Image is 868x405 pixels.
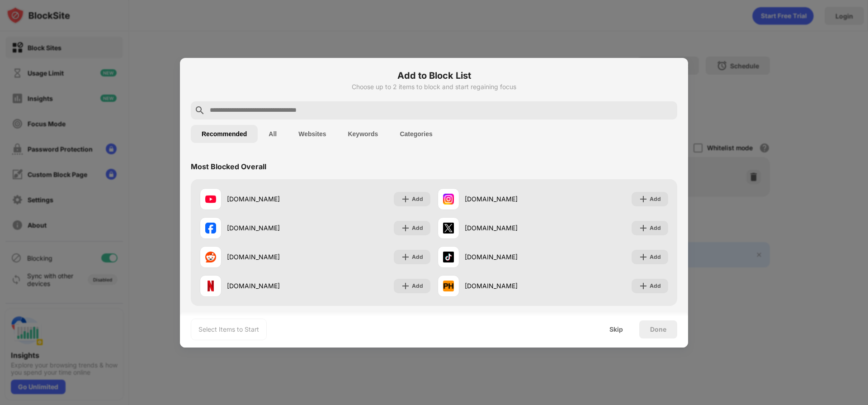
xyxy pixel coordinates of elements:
[412,224,423,233] div: Add
[227,223,315,233] div: [DOMAIN_NAME]
[191,162,266,171] div: Most Blocked Overall
[443,223,454,233] img: favicons
[258,125,288,143] button: All
[609,326,623,333] div: Skip
[650,326,666,333] div: Done
[191,83,677,91] div: Choose up to 2 items to block and start regaining focus
[465,194,553,204] div: [DOMAIN_NAME]
[389,125,443,143] button: Categories
[191,69,677,82] h6: Add to Block List
[227,194,315,204] div: [DOMAIN_NAME]
[288,125,337,143] button: Websites
[650,281,661,291] div: Add
[465,223,553,233] div: [DOMAIN_NAME]
[205,194,216,205] img: favicons
[198,325,259,334] div: Select Items to Start
[412,281,423,291] div: Add
[443,281,454,291] img: favicons
[443,194,454,205] img: favicons
[412,195,423,204] div: Add
[337,125,389,143] button: Keywords
[205,281,216,291] img: favicons
[650,195,661,204] div: Add
[205,223,216,233] img: favicons
[650,224,661,233] div: Add
[227,252,315,262] div: [DOMAIN_NAME]
[650,253,661,262] div: Add
[465,252,553,262] div: [DOMAIN_NAME]
[205,252,216,262] img: favicons
[191,125,258,143] button: Recommended
[412,253,423,262] div: Add
[194,105,205,116] img: search.svg
[443,252,454,262] img: favicons
[465,281,553,291] div: [DOMAIN_NAME]
[227,281,315,291] div: [DOMAIN_NAME]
